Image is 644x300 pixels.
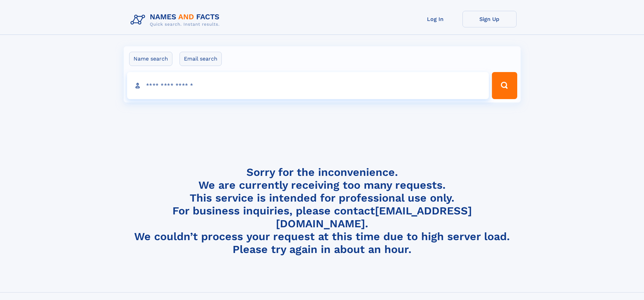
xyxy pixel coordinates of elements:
[276,204,472,230] a: [EMAIL_ADDRESS][DOMAIN_NAME]
[492,72,517,99] button: Search Button
[408,11,462,27] a: Log In
[128,11,225,29] img: Logo Names and Facts
[129,52,172,66] label: Name search
[180,52,222,66] label: Email search
[462,11,517,27] a: Sign Up
[127,72,489,99] input: search input
[128,166,517,256] h4: Sorry for the inconvenience. We are currently receiving too many requests. This service is intend...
